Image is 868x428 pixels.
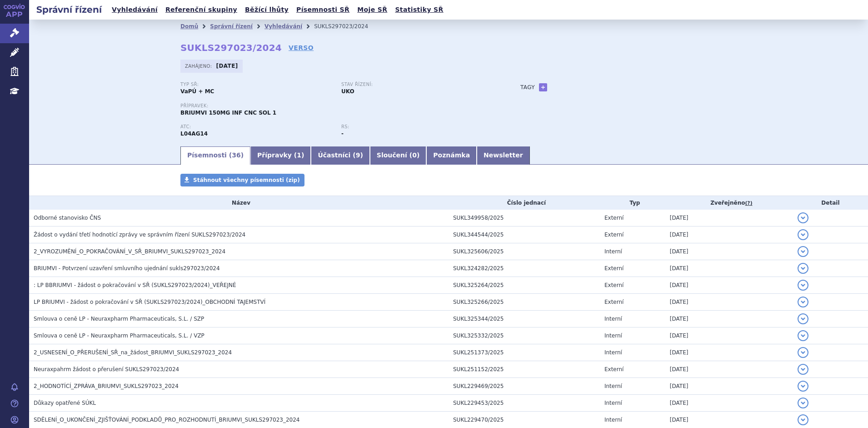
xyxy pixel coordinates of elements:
[793,196,868,210] th: Detail
[109,4,160,16] a: Vyhledávání
[180,103,502,109] p: Přípravek:
[210,23,253,30] a: Správní řízení
[477,146,530,165] a: Newsletter
[449,327,600,344] td: SUKL325332/2025
[449,196,600,210] th: Číslo jednací
[798,398,808,408] button: detail
[180,23,198,30] a: Domů
[34,265,220,272] span: BRIUMVI - Potvrzení uzavření smluvního ujednání sukls297023/2024
[449,395,600,412] td: SUKL229453/2025
[341,131,344,137] strong: -
[449,210,600,227] td: SUKL349958/2025
[449,361,600,378] td: SUKL251152/2025
[34,383,179,389] span: 2_HODNOTÍCÍ_ZPRÁVA_BRIUMVI_SUKLS297023_2024
[604,248,622,255] span: Interní
[539,83,547,91] a: +
[449,227,600,243] td: SUKL344544/2025
[798,246,808,257] button: detail
[29,3,109,16] h2: Správní řízení
[34,299,265,305] span: LP BRIUMVI - žádost o pokračování v SŘ (SUKLS297023/2024)_OBCHODNÍ TAJEMSTVÍ
[180,42,282,53] strong: SUKLS297023/2024
[34,316,204,322] span: Smlouva o ceně LP - Neuraxpharm Pharmaceuticals, S.L. / SZP
[604,383,622,389] span: Interní
[665,227,793,243] td: [DATE]
[392,4,446,16] a: Statistiky SŘ
[798,414,808,425] button: detail
[34,248,225,255] span: 2_VYROZUMĚNÍ_O_POKRAČOVÁNÍ_V_SŘ_BRIUMVI_SUKLS297023_2024
[449,260,600,277] td: SUKL324282/2025
[449,277,600,294] td: SUKL325264/2025
[311,146,369,165] a: Účastníci (9)
[665,196,793,210] th: Zveřejněno
[665,327,793,344] td: [DATE]
[449,294,600,311] td: SUKL325266/2025
[34,349,232,356] span: 2_USNESENÍ_O_PŘERUŠENÍ_SŘ_na_žádost_BRIUMVI_SUKLS297023_2024
[604,232,624,238] span: Externí
[798,330,808,341] button: detail
[604,215,624,221] span: Externí
[604,332,622,339] span: Interní
[29,196,449,210] th: Název
[798,297,808,307] button: detail
[341,124,493,130] p: RS:
[665,294,793,311] td: [DATE]
[34,366,179,373] span: Neuraxpahrm žádost o přerušení SUKLS297023/2024
[180,131,208,137] strong: UBLITUXIMAB
[34,332,205,339] span: Smlouva o ceně LP - Neuraxpharm Pharmaceuticals, S.L. / VZP
[600,196,665,210] th: Typ
[341,88,354,95] strong: UKO
[665,260,793,277] td: [DATE]
[163,4,240,16] a: Referenční skupiny
[34,400,96,406] span: Důkazy opatřené SÚKL
[604,299,624,305] span: Externí
[216,63,238,69] strong: [DATE]
[242,4,291,16] a: Běžící lhůty
[180,82,332,87] p: Typ SŘ:
[665,378,793,395] td: [DATE]
[185,62,214,70] span: Zahájeno:
[180,110,276,116] span: BRIUMVI 150MG INF CNC SOL 1
[426,146,477,165] a: Poznámka
[34,282,236,288] span: : LP BBRIUMVI - žádost o pokračování v SŘ (SUKLS297023/2024)_VEŘEJNÉ
[604,282,624,288] span: Externí
[520,82,535,93] h3: Tagy
[665,243,793,260] td: [DATE]
[604,349,622,356] span: Interní
[180,88,214,95] strong: VaPÚ + MC
[745,200,752,206] abbr: (?)
[604,417,622,423] span: Interní
[665,210,793,227] td: [DATE]
[449,243,600,260] td: SUKL325606/2025
[798,347,808,358] button: detail
[449,378,600,395] td: SUKL229469/2025
[297,151,301,159] span: 1
[798,313,808,324] button: detail
[798,229,808,240] button: detail
[264,23,302,30] a: Vyhledávání
[34,417,299,423] span: SDĚLENÍ_O_UKONČENÍ_ZJIŠŤOVÁNÍ_PODKLADŮ_PRO_ROZHODNUTÍ_BRIUMVI_SUKLS297023_2024
[354,4,390,16] a: Moje SŘ
[34,215,101,221] span: Odborné stanovisko ČNS
[294,4,352,16] a: Písemnosti SŘ
[180,124,332,130] p: ATC:
[34,232,245,238] span: Žádost o vydání třetí hodnotící zprávy ve správním řízení SUKLS297023/2024
[604,316,622,322] span: Interní
[798,280,808,291] button: detail
[341,82,493,87] p: Stav řízení:
[798,364,808,375] button: detail
[449,344,600,361] td: SUKL251373/2025
[180,174,304,186] a: Stáhnout všechny písemnosti (zip)
[665,361,793,378] td: [DATE]
[665,277,793,294] td: [DATE]
[665,344,793,361] td: [DATE]
[412,151,417,159] span: 0
[232,151,240,159] span: 36
[370,146,426,165] a: Sloučení (0)
[798,381,808,392] button: detail
[314,20,380,33] li: SUKLS297023/2024
[604,265,624,272] span: Externí
[356,151,360,159] span: 9
[665,395,793,412] td: [DATE]
[798,212,808,223] button: detail
[798,263,808,274] button: detail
